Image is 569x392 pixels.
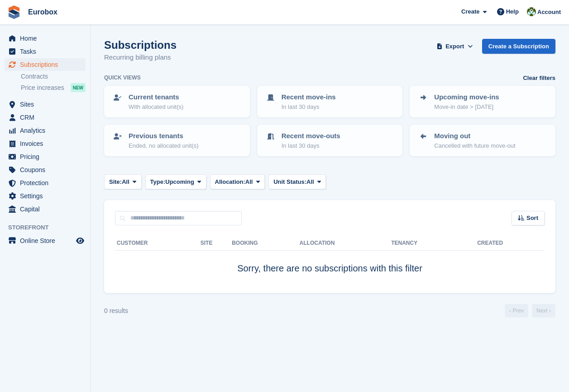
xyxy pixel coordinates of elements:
[21,84,64,92] span: Price increases
[503,304,557,317] nav: Page
[5,32,86,45] a: menu
[104,174,142,189] button: Site: All
[5,163,86,176] a: menu
[24,5,61,19] a: Eurobox
[411,126,555,155] a: Moving out Cancelled with future move-out
[532,304,555,317] a: Next
[434,92,499,103] p: Upcoming move-ins
[5,124,86,137] a: menu
[145,174,206,189] button: Type: Upcoming
[20,124,74,137] span: Analytics
[5,177,86,189] a: menu
[129,141,199,150] p: Ended, no allocated unit(s)
[104,74,141,82] h6: Quick views
[104,39,177,51] h1: Subscriptions
[210,174,265,189] button: Allocation: All
[273,177,306,187] span: Unit Status:
[5,150,86,163] a: menu
[165,177,194,187] span: Upcoming
[5,98,86,111] a: menu
[109,177,122,187] span: Site:
[5,45,86,58] a: menu
[215,177,245,187] span: Allocation:
[435,39,475,54] button: Export
[434,131,515,141] p: Moving out
[129,92,183,103] p: Current tenants
[300,236,392,251] th: Allocation
[115,236,201,251] th: Customer
[5,234,86,247] a: menu
[434,141,515,150] p: Cancelled with future move-out
[21,72,86,81] a: Contracts
[21,83,86,93] a: Price increases NEW
[258,126,402,155] a: Recent move-outs In last 30 days
[282,141,340,150] p: In last 30 days
[461,7,479,16] span: Create
[20,32,74,45] span: Home
[523,74,555,83] a: Clear filters
[20,203,74,215] span: Capital
[477,236,545,251] th: Created
[75,235,86,246] a: Preview store
[282,92,336,103] p: Recent move-ins
[526,214,538,223] span: Sort
[129,131,199,141] p: Previous tenants
[20,177,74,189] span: Protection
[104,306,128,316] div: 0 results
[537,8,561,17] span: Account
[104,52,177,63] p: Recurring billing plans
[5,111,86,124] a: menu
[201,236,232,251] th: Site
[527,7,536,16] img: Lorna Russell
[20,234,74,247] span: Online Store
[5,190,86,202] a: menu
[20,150,74,163] span: Pricing
[306,177,314,187] span: All
[411,87,555,117] a: Upcoming move-ins Move-in date > [DATE]
[20,111,74,124] span: CRM
[237,263,422,273] span: Sorry, there are no subscriptions with this filter
[445,42,464,51] span: Export
[232,236,299,251] th: Booking
[20,190,74,202] span: Settings
[5,203,86,215] a: menu
[20,137,74,150] span: Invoices
[505,304,528,317] a: Previous
[20,45,74,58] span: Tasks
[245,177,253,187] span: All
[122,177,129,187] span: All
[150,177,166,187] span: Type:
[105,126,249,155] a: Previous tenants Ended, no allocated unit(s)
[506,7,519,16] span: Help
[5,137,86,150] a: menu
[268,174,326,189] button: Unit Status: All
[129,103,183,112] p: With allocated unit(s)
[391,236,423,251] th: Tenancy
[258,87,402,117] a: Recent move-ins In last 30 days
[434,103,499,112] p: Move-in date > [DATE]
[71,83,86,92] div: NEW
[20,58,74,71] span: Subscriptions
[282,131,340,141] p: Recent move-outs
[7,5,21,19] img: stora-icon-8386f47178a22dfd0bd8f6a31ec36ba5ce8667c1dd55bd0f319d3a0aa187defe.svg
[20,163,74,176] span: Coupons
[482,39,555,54] a: Create a Subscription
[20,98,74,111] span: Sites
[282,103,336,112] p: In last 30 days
[5,58,86,71] a: menu
[8,223,90,232] span: Storefront
[105,87,249,117] a: Current tenants With allocated unit(s)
